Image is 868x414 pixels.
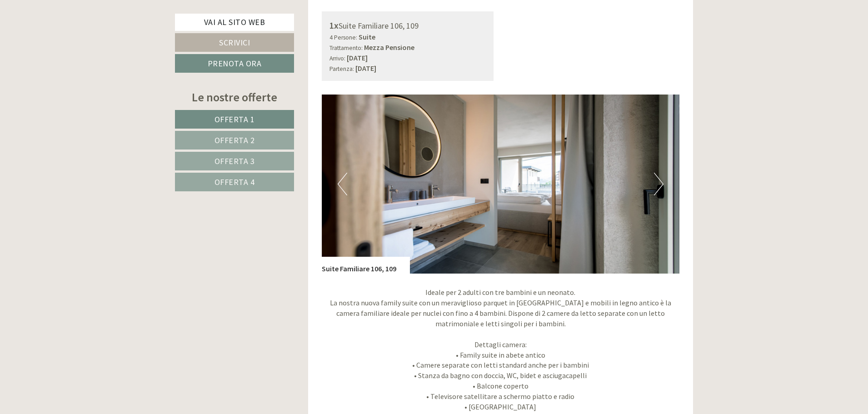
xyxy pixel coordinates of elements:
a: Prenota ora [175,54,294,73]
span: Offerta 4 [215,177,255,187]
div: Buon giorno, come possiamo aiutarla? [7,25,138,52]
small: Arrivo: [329,55,345,62]
b: Suite [359,32,375,41]
b: Mezza Pensione [364,43,414,52]
b: [DATE] [355,64,376,73]
small: 4 Persone: [329,34,357,41]
b: 1x [329,20,339,31]
div: [DATE] [163,7,195,22]
div: Le nostre offerte [175,89,294,105]
div: Suite Familiare 106, 109 [329,19,486,32]
button: Previous [338,173,347,195]
div: Inso Sonnenheim [14,26,134,34]
span: Offerta 3 [215,156,255,166]
small: Partenza: [329,65,354,73]
button: Invia [310,237,359,255]
button: Next [654,173,663,195]
span: Offerta 2 [215,135,255,145]
b: [DATE] [347,53,368,62]
span: Offerta 1 [215,114,255,125]
small: Trattamento: [329,44,363,52]
a: Scrivici [175,33,294,52]
a: Vai al sito web [175,14,294,31]
small: 08:28 [14,44,134,50]
div: Suite Familiare 106, 109 [322,257,410,274]
img: image [322,95,680,274]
